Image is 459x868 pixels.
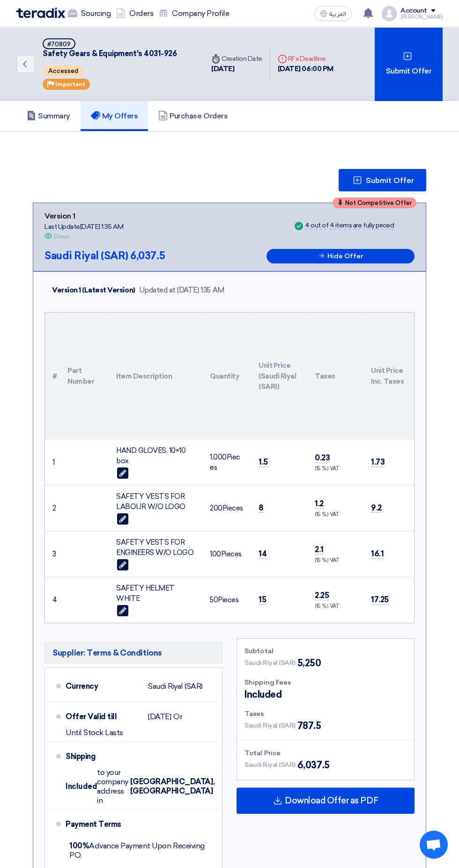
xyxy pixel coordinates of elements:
div: Version 1 (Latest Version) [52,285,135,296]
div: SAFETY VESTS FOR LABOUR W/O LOGO [116,491,195,512]
div: Payment Terms [66,813,207,836]
span: 6,037.5 [297,758,330,772]
a: Orders [113,3,156,24]
span: 14 [259,549,267,559]
td: 2 [45,485,60,531]
span: Advance Payment Upon Receiving PO, [69,841,205,860]
div: Total Price [244,748,407,758]
h5: Summary [27,111,70,121]
div: Taxes [244,709,407,719]
button: Submit Offer [339,169,426,191]
span: Until Stock Lasts [66,728,123,737]
th: Item Description [109,313,202,440]
span: Included [244,687,281,701]
a: My Offers [81,101,148,131]
div: Updated at [DATE] 1:35 AM [139,285,224,296]
span: [DATE] [148,712,171,722]
h5: Supplier: Terms & Conditions [44,642,222,664]
div: Version 1 [44,211,123,222]
span: Or [173,712,182,722]
span: Submit Offer [366,177,414,184]
span: 787.5 [297,719,321,733]
button: العربية [314,6,352,21]
div: (15 %) VAT [315,557,356,565]
h5: Purchase Orders [158,111,228,121]
span: 5,250 [297,656,321,670]
span: Saudi Riyal (SAR) [44,249,128,262]
span: 17.25 [371,595,389,605]
span: 8 [259,503,264,513]
div: 4 out of 4 items are fully priced [305,222,394,230]
span: 1.73 [371,457,385,467]
a: Company Profile [156,3,232,24]
h5: Safety Gears & Equipment's 4031-926 [43,38,192,59]
div: SAFETY HELMET WHITE [116,583,195,604]
span: 100 [210,550,221,558]
span: 200 [210,504,222,512]
strong: 100% [69,841,89,850]
span: Important [55,81,85,88]
div: Last Update [DATE] 1:35 AM [44,222,123,232]
div: (15 %) VAT [315,603,356,611]
button: Hide Offer [267,249,415,263]
span: 50 [210,596,218,604]
div: Submit Offer [375,27,443,101]
th: Quantity [202,313,251,440]
span: Accessed [44,66,83,76]
span: 6,037.5 [130,249,165,262]
div: Shipping Fees [244,678,407,687]
span: Saudi Riyal (SAR) [244,721,296,730]
div: Account [400,7,427,15]
span: [GEOGRAPHIC_DATA], [GEOGRAPHIC_DATA] [130,777,215,796]
span: 2.25 [315,591,329,600]
div: [PERSON_NAME] [400,15,443,20]
span: 1,000 [210,453,227,461]
td: 3 [45,531,60,577]
span: Download Offer as PDF [285,796,378,805]
span: 2.1 [315,545,324,554]
div: Currency [66,675,141,698]
img: Teradix logo [16,7,65,18]
th: Unit Price (Saudi Riyal (SAR)) [251,313,307,440]
td: Pieces [202,531,251,577]
th: Taxes [307,313,363,440]
img: profile_test.png [382,6,397,21]
span: Saudi Riyal (SAR) [244,658,296,668]
h5: My Offers [91,111,138,121]
span: 9.2 [371,503,382,513]
span: 1.2 [315,499,324,509]
span: Safety Gears & Equipment's 4031-926 [43,49,192,59]
div: RFx Deadline [278,54,333,64]
div: Shipping [66,745,141,768]
div: HAND GLOVES, 10×10 box [116,445,195,467]
div: (15 %) VAT [315,465,356,473]
span: 16.1 [371,549,384,559]
td: Pieces [202,440,251,486]
td: 4 [45,577,60,623]
div: Offer Valid till [66,706,141,728]
span: 1.5 [259,457,268,467]
span: 0.23 [315,453,330,463]
div: [DATE] [211,64,262,74]
span: Not Competitive Offer [345,200,412,206]
td: Pieces [202,485,251,531]
a: Purchase Orders [148,101,238,131]
th: # [45,313,60,440]
div: Creation Date [211,54,262,64]
th: Part Number [60,313,109,440]
td: Pieces [202,577,251,623]
div: Seen [54,232,69,241]
th: Unit Price Inc. Taxes [363,313,420,440]
div: SAFETY VESTS FOR ENGINEERS W/O LOGO [116,537,195,558]
a: Open chat [420,831,448,859]
div: #70809 [47,41,71,47]
a: Sourcing [65,3,113,24]
span: 15 [259,595,266,605]
span: Included [66,782,97,791]
span: Saudi Riyal (SAR) [244,760,296,770]
td: 1 [45,440,60,486]
span: العربية [329,11,346,17]
a: Summary [16,101,81,131]
div: Saudi Riyal (SAR) [148,678,203,695]
div: Subtotal [244,646,407,656]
